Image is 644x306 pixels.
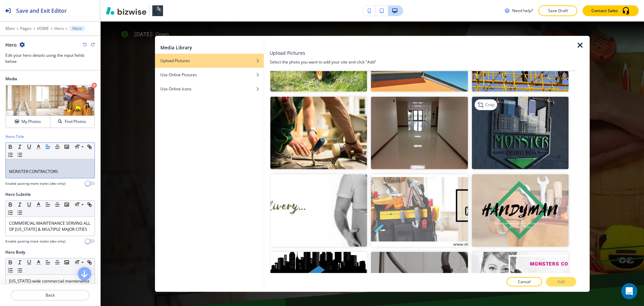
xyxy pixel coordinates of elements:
h3: Need help? [512,8,533,14]
button: Save Draft [538,5,577,16]
p: Contact Sales [591,8,618,14]
h2: Media Library [160,44,192,51]
p: MONSTER CONTRACTORS [9,169,91,175]
div: My PhotosFind Photos [5,85,95,128]
button: Use Online Icons [155,82,264,96]
img: Bizwise Logo [106,7,146,15]
h3: Upload Pictures [270,49,305,56]
button: Upload Pictures [155,53,264,68]
p: Crop [485,102,494,108]
button: HOME [37,26,49,31]
button: Hero [54,26,64,31]
p: COMMERCIAL MAINTENANCE SERVING ALL OF [US_STATE] & MULTIPLE MAJOR CITIES [9,220,91,232]
h4: Select the photo you want to add your site and click "Add" [270,59,576,65]
h2: Media [5,76,95,82]
h4: Enable pasting more styles (dev only) [5,239,65,244]
h4: Enable pasting more styles (dev only) [5,181,65,186]
h2: Hero Body [5,249,25,255]
h2: Save and Exit Editor [16,7,67,15]
h2: Hero [5,41,17,48]
button: Hero [69,26,85,31]
h4: Find Photos [65,119,86,125]
button: Cancel [506,277,542,287]
button: Contact Sales [583,5,639,16]
div: Crop [475,99,497,110]
img: Your Logo [152,5,163,16]
h2: Hero Title [5,134,24,140]
button: Back [11,290,90,301]
p: Cancel [518,279,531,285]
p: Hero [72,26,82,31]
h3: Edit your hero details using the input fields below [5,52,95,64]
h4: Use Online Pictures [160,72,197,78]
button: Use Online Pictures [155,68,264,82]
h2: Hero Subtitle [5,191,31,198]
button: My Photos [6,116,50,128]
button: Find Photos [50,116,94,128]
p: Back [11,292,89,298]
button: Pages [20,26,32,31]
div: Open Intercom Messenger [621,283,637,299]
h4: Upload Pictures [160,57,190,63]
p: Save Draft [547,8,569,14]
button: Main [5,26,15,31]
h4: My Photos [21,119,41,125]
h4: Use Online Icons [160,86,192,92]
